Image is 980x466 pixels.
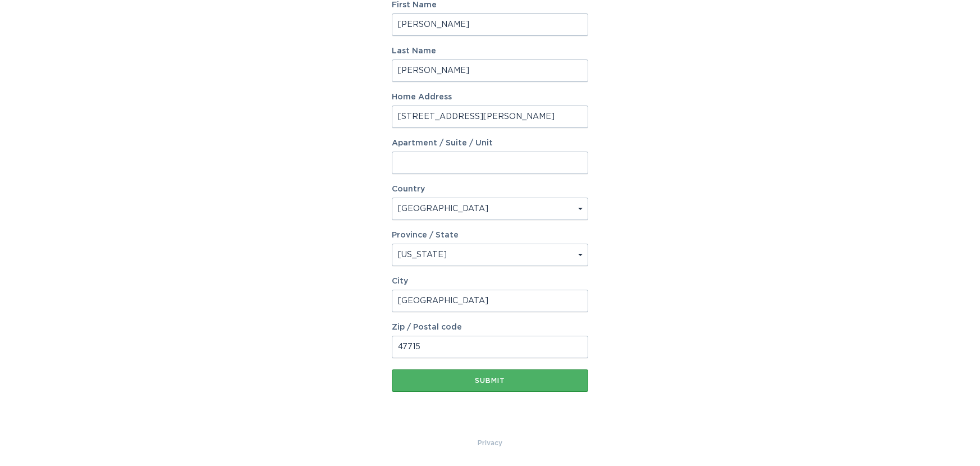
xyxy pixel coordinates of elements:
div: Submit [397,377,583,384]
a: Privacy Policy & Terms of Use [478,437,502,449]
label: Province / State [392,231,459,239]
button: Submit [392,369,588,392]
label: Country [392,185,425,193]
label: Last Name [392,47,588,55]
label: Apartment / Suite / Unit [392,139,588,147]
label: City [392,277,588,285]
label: Zip / Postal code [392,323,588,331]
label: Home Address [392,93,588,101]
label: First Name [392,1,588,9]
